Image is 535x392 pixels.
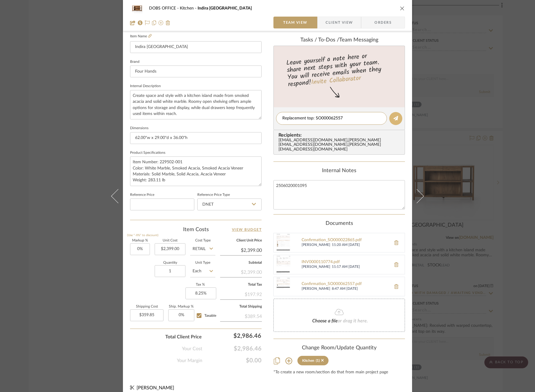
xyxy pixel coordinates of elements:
[274,233,293,252] img: Confirmation_SO000022865.pdf
[130,41,262,53] input: Enter Item Name
[273,50,406,89] div: Leave yourself a note here or share next steps with your team. You will receive emails when they ...
[311,73,361,88] a: Invite Collaborator
[312,319,338,323] span: Choose a file
[302,359,314,363] div: Kitchen
[302,260,388,265] a: INV0000110774.pdf
[400,6,405,11] button: close
[130,226,262,233] div: Item Costs
[302,287,330,291] span: [PERSON_NAME]
[232,226,262,233] a: View Budget
[220,261,262,264] label: Subtotal
[190,261,215,264] label: Unit Type
[220,283,262,286] label: Total Tax
[278,138,402,152] div: [EMAIL_ADDRESS][DOMAIN_NAME] , [PERSON_NAME][EMAIL_ADDRESS][DOMAIN_NAME] , [PERSON_NAME][EMAIL_AD...
[332,243,388,247] span: 11:20 AM [DATE]
[198,6,252,10] span: Indira [GEOGRAPHIC_DATA]
[130,305,164,308] label: Shipping Cost
[130,34,152,39] label: Item Name
[273,370,405,375] div: *To create a new room/section do that from main project page
[220,305,262,308] label: Total Shipping
[220,289,262,299] div: $197.92
[204,314,216,317] span: Taxable
[149,6,180,10] span: DOBS OFFICE
[166,20,170,25] img: Remove from project
[332,287,388,291] span: 8:47 AM [DATE]
[302,238,388,243] a: Confirmation_SO000022865.pdf
[155,261,185,264] label: Quantity
[155,239,185,242] label: Unit Cost
[220,266,262,277] div: $2,399.00
[205,330,264,342] div: $2,986.46
[177,357,202,364] span: Your Margin
[202,357,262,364] span: $0.00
[180,6,198,10] span: Kitchen
[185,283,215,286] label: Tax %
[326,17,353,28] span: Client View
[220,311,262,321] div: $389.54
[130,65,262,77] input: Enter Brand
[130,151,165,154] label: Product Specifications
[130,2,144,14] img: a3b34bc5-4990-4b76-84c0-63aab0a6f70f_48x40.jpg
[130,60,140,63] label: Brand
[316,359,320,363] div: (1)
[300,37,339,43] span: Tasks / To-Dos /
[302,243,330,247] span: [PERSON_NAME]
[130,132,262,144] input: Enter the dimensions of this item
[130,239,150,242] label: Markup %
[273,37,405,44] div: team Messaging
[197,193,230,196] label: Reference Price Type
[273,345,405,351] div: Change Room/Update Quantity
[332,265,388,269] span: 11:17 AM [DATE]
[278,132,402,138] span: Recipients:
[168,305,194,308] label: Ship. Markup %
[190,239,215,242] label: Cost Type
[182,345,202,352] span: Your Cost
[130,127,148,130] label: Dimensions
[220,239,262,242] label: Client Unit Price
[202,345,262,352] span: $2,986.46
[165,333,202,340] span: Total Client Price
[273,220,405,227] div: Documents
[283,17,307,28] span: Team View
[130,85,161,88] label: Internal Description
[368,17,398,28] span: Orders
[273,168,405,174] div: Internal Notes
[274,255,293,274] img: INV0000110774.pdf
[274,277,293,296] img: Confirmation_SO000062557.pdf
[302,265,330,269] span: [PERSON_NAME]
[302,282,388,287] a: Confirmation_SO000062557.pdf
[338,319,368,323] span: or drag it here.
[137,385,174,390] span: [PERSON_NAME]
[130,193,154,196] label: Reference Price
